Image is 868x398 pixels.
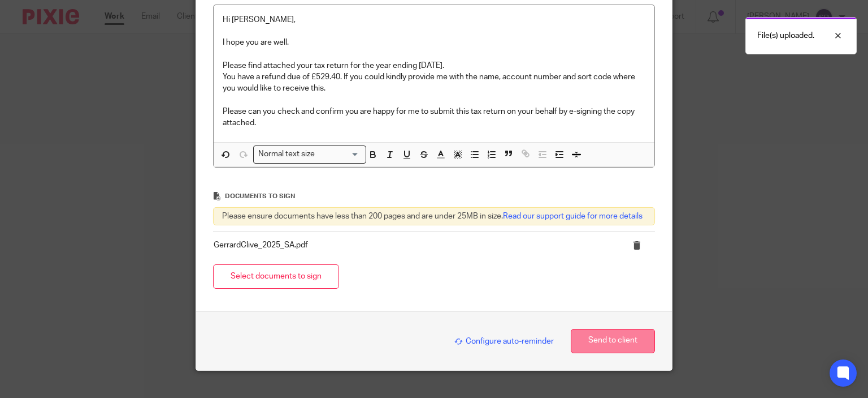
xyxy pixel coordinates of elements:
[214,239,618,251] p: GerrardClive_2025_SA.pdf
[253,145,366,163] div: Search for option
[503,212,643,220] a: Read our support guide for more details
[757,30,814,41] p: File(s) uploaded.
[223,60,646,71] p: Please find attached your tax return for the year ending [DATE].
[223,71,646,95] p: You have a refund due of £529.40. If you could kindly provide me with the name, account number an...
[454,337,554,345] span: Configure auto-reminder
[213,264,339,289] button: Select documents to sign
[223,14,646,25] p: Hi [PERSON_NAME],
[213,207,656,225] div: Please ensure documents have less than 200 pages and are under 25MB in size.
[223,106,646,129] p: Please can you check and confirm you are happy for me to submit this tax return on your behalf by...
[223,37,646,48] p: I hope you are well.
[319,148,359,160] input: Search for option
[225,193,295,199] span: Documents to sign
[571,329,655,353] button: Send to client
[256,148,318,160] span: Normal text size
